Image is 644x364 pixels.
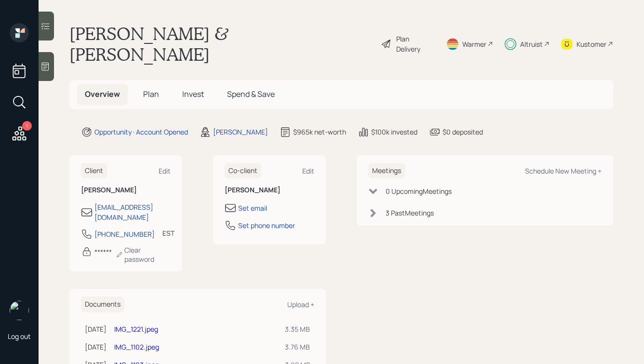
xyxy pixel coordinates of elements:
[94,229,155,239] div: [PHONE_NUMBER]
[85,342,107,352] div: [DATE]
[285,342,310,352] div: 3.76 MB
[182,89,204,99] span: Invest
[238,203,267,213] div: Set email
[94,202,171,222] div: [EMAIL_ADDRESS][DOMAIN_NAME]
[577,39,606,49] div: Kustomer
[10,301,29,320] img: hunter_neumayer.jpg
[525,166,602,175] div: Schedule New Meeting +
[287,300,314,309] div: Upload +
[368,163,405,179] h6: Meetings
[159,166,171,175] div: Edit
[81,163,107,179] h6: Client
[85,89,120,99] span: Overview
[227,89,275,99] span: Spend & Save
[22,121,32,131] div: 1
[69,23,373,65] h1: [PERSON_NAME] & [PERSON_NAME]
[225,186,314,194] h6: [PERSON_NAME]
[162,228,174,238] div: EST
[520,39,543,49] div: Altruist
[386,186,452,196] div: 0 Upcoming Meeting s
[371,127,417,137] div: $100k invested
[285,324,310,334] div: 3.35 MB
[462,39,486,49] div: Warmer
[81,186,171,194] h6: [PERSON_NAME]
[94,127,188,137] div: Opportunity · Account Opened
[114,342,159,351] a: IMG_1102.jpeg
[143,89,159,99] span: Plan
[443,127,483,137] div: $0 deposited
[225,163,261,179] h6: Co-client
[116,245,171,264] div: Clear password
[8,332,31,341] div: Log out
[114,324,158,334] a: IMG_1221.jpeg
[213,127,268,137] div: [PERSON_NAME]
[293,127,346,137] div: $965k net-worth
[302,166,314,175] div: Edit
[386,208,434,218] div: 3 Past Meeting s
[238,220,295,230] div: Set phone number
[85,324,107,334] div: [DATE]
[81,297,124,312] h6: Documents
[396,34,434,54] div: Plan Delivery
